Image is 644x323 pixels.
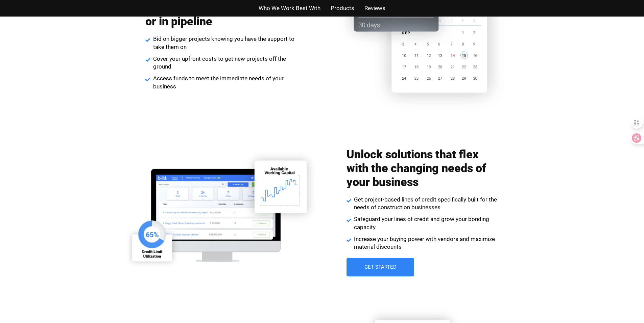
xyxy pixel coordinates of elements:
[347,147,499,189] h2: Unlock solutions that flex with the changing needs of your business
[151,35,298,51] span: Bid on bigger projects knowing you have the support to take them on
[364,3,385,13] a: Reviews
[364,265,396,270] span: Get Started
[352,196,499,212] span: Get project-based lines of credit specifically built for the needs of construction businesses
[151,75,298,91] span: Access funds to meet the immediate needs of your business
[331,3,354,13] a: Products
[259,3,320,13] a: Who We Work Best With
[352,215,499,232] span: Safeguard your lines of credit and grow your bonding capacity
[151,55,298,71] span: Cover your upfront costs to get new projects off the ground
[347,258,414,276] a: Get Started
[352,235,499,251] span: Increase your buying power with vendors and maximize material discounts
